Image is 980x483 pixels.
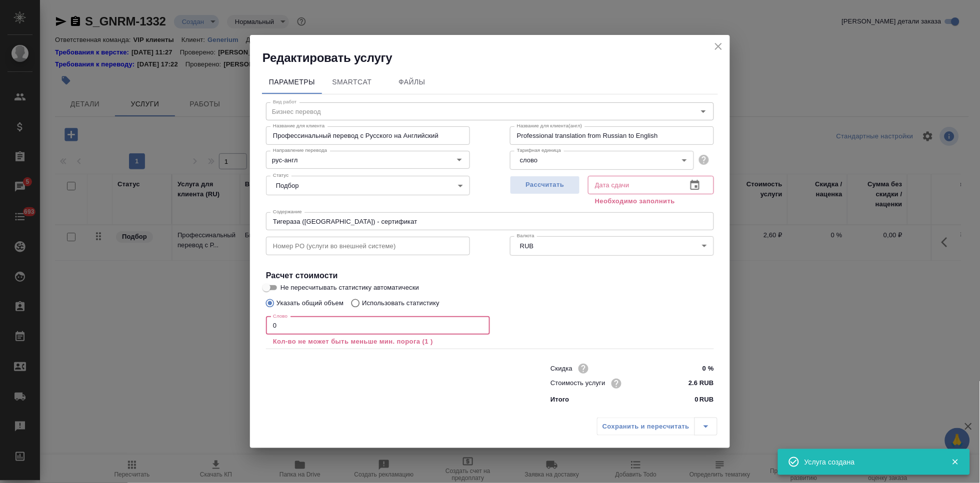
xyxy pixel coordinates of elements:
[328,76,376,88] span: SmartCat
[676,361,714,376] input: ✎ Введи что-нибудь
[510,176,580,194] button: Рассчитать
[597,418,717,436] div: split button
[268,76,316,88] span: Параметры
[273,337,483,347] p: Кол-во не может быть меньше мин. порога (1 )
[276,298,343,308] p: Указать общий объем
[273,181,302,190] button: Подбор
[262,50,730,66] h2: Редактировать услугу
[711,39,726,54] button: close
[266,176,470,195] div: Подбор
[510,236,714,255] div: RUB
[945,458,965,467] button: Закрыть
[699,395,714,405] p: RUB
[595,196,707,206] p: Необходимо заполнить
[550,364,572,374] p: Скидка
[517,242,536,250] button: RUB
[515,179,574,191] span: Рассчитать
[388,76,436,88] span: Файлы
[517,156,540,164] button: слово
[550,395,569,405] p: Итого
[550,378,605,388] p: Стоимость услуги
[695,395,698,405] p: 0
[510,151,694,170] div: слово
[362,298,439,308] p: Использовать статистику
[676,376,714,391] input: ✎ Введи что-нибудь
[804,457,936,467] div: Услуга создана
[266,270,714,282] h4: Расчет стоимости
[452,153,466,167] button: Open
[280,283,419,293] span: Не пересчитывать статистику автоматически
